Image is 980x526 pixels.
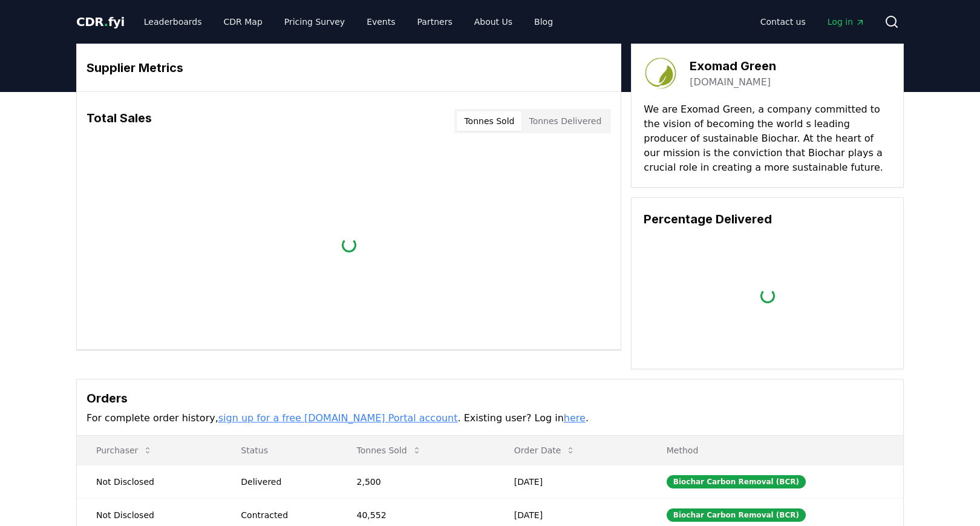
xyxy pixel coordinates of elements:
[76,15,125,29] span: CDR fyi
[87,109,152,133] h3: Total Sales
[76,13,125,30] a: CDR.fyi
[495,465,647,498] td: [DATE]
[759,288,775,304] div: loading
[828,16,865,28] span: Log in
[521,111,609,131] button: Tonnes Delivered
[214,11,272,33] a: CDR Map
[87,411,893,426] p: For complete order history, . Existing user? Log in .
[357,11,405,33] a: Events
[241,476,327,488] div: Delivered
[751,11,875,33] nav: Main
[87,59,611,77] h3: Supplier Metrics
[218,412,458,424] a: sign up for a free [DOMAIN_NAME] Portal account
[524,11,563,33] a: Blog
[564,412,586,424] a: here
[87,438,162,462] button: Purchaser
[465,11,522,33] a: About Us
[408,11,462,33] a: Partners
[104,15,108,29] span: .
[644,210,891,228] h3: Percentage Delivered
[667,475,806,488] div: Biochar Carbon Removal (BCR)
[751,11,815,33] a: Contact us
[505,438,586,462] button: Order Date
[134,11,212,33] a: Leaderboards
[347,438,431,462] button: Tonnes Sold
[818,11,875,33] a: Log in
[231,444,327,456] p: Status
[341,237,356,252] div: loading
[77,465,221,498] td: Not Disclosed
[657,444,893,456] p: Method
[275,11,354,33] a: Pricing Survey
[690,75,771,90] a: [DOMAIN_NAME]
[338,465,495,498] td: 2,500
[644,56,678,90] img: Exomad Green-logo
[667,508,806,522] div: Biochar Carbon Removal (BCR)
[241,509,327,521] div: Contracted
[690,57,776,75] h3: Exomad Green
[644,102,891,175] p: We are Exomad Green, a company committed to the vision of becoming the world s leading producer o...
[87,389,893,407] h3: Orders
[457,111,521,131] button: Tonnes Sold
[134,11,563,33] nav: Main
